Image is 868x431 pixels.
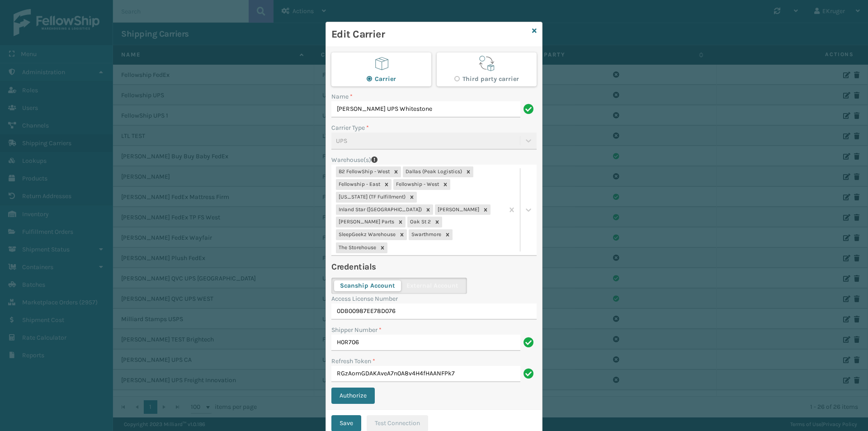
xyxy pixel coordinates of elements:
div: Dallas (Peak Logistics) [403,166,463,177]
a: Authorize [331,392,380,399]
label: Access License Number [331,294,398,303]
div: Fellowship - West [393,179,440,190]
label: Refresh Token [331,356,375,366]
label: Warehouse(s) [331,155,371,165]
div: [PERSON_NAME] [435,204,481,215]
h4: Credentials [331,261,537,272]
div: [US_STATE] (TF Fulfillment) [336,192,407,203]
div: B2 FellowShip - West [336,166,391,177]
div: Swarthmore [409,229,443,240]
div: The Storehouse [336,242,377,253]
div: Fellowship - East [336,179,382,190]
label: Third party carrier [454,75,519,83]
button: Scanship Account [334,280,401,291]
button: Authorize [331,388,375,404]
div: Inland Star ([GEOGRAPHIC_DATA]) [336,204,423,215]
label: Shipper Number [331,325,382,335]
div: SleepGeekz Warehouse [336,229,397,240]
div: Oak St 2 [407,217,432,227]
label: Carrier Type [331,123,369,133]
div: [PERSON_NAME] Parts [336,217,396,227]
h3: Edit Carrier [331,28,528,41]
label: Name [331,92,353,101]
label: Carrier [367,75,396,83]
button: External Account [401,280,464,291]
